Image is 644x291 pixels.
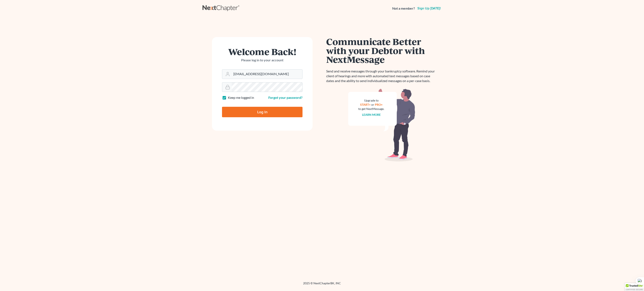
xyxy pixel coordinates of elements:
input: Email Address [232,70,302,79]
strong: Not a member? [392,6,415,11]
h1: Communicate Better with your Debtor with NextMessage [326,37,437,64]
a: Forgot your password? [268,95,303,99]
div: TrustedSite Certified [625,283,644,291]
a: Sign up [DATE]! [417,7,441,10]
p: Please log in to your account [222,58,303,63]
a: PRO+ [375,103,383,106]
a: Learn more [362,113,381,116]
h1: Welcome Back! [222,47,303,56]
input: Log In [222,107,303,117]
div: 2025 © NextChapterBK, INC [203,281,441,289]
span: or [371,103,374,106]
p: Send and receive messages through your bankruptcy software. Remind your client of hearings and mo... [326,69,437,83]
div: Upgrade to [358,98,384,103]
div: to get NextMessage. [358,107,384,111]
img: nextmessage_bg-59042aed3d76b12b5cd301f8e5b87938c9018125f34e5fa2b7a6b67550977c72.svg [348,88,415,162]
a: START+ [360,103,371,106]
label: Keep me logged in [228,95,254,100]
